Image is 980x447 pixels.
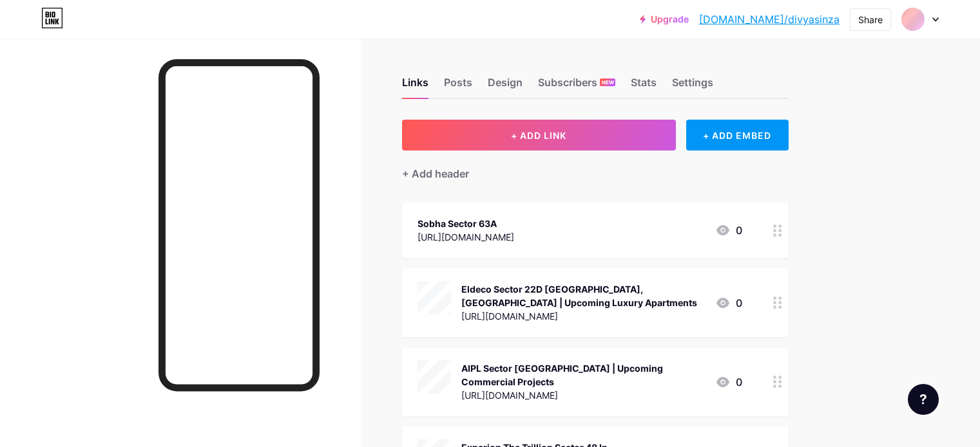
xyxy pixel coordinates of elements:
span: NEW [602,78,614,86]
div: 0 [715,374,742,390]
div: Subscribers [538,75,615,98]
button: + ADD LINK [402,120,676,151]
div: Settings [672,75,713,98]
div: Stats [631,75,657,98]
div: Sobha Sector 63A [418,217,514,230]
a: [DOMAIN_NAME]/divyasinza [699,12,840,27]
span: + ADD LINK [511,130,566,141]
div: AIPL Sector [GEOGRAPHIC_DATA] | Upcoming Commercial Projects [461,361,705,388]
div: [URL][DOMAIN_NAME] [418,230,514,244]
div: Share [858,13,883,26]
div: Design [488,75,523,98]
div: [URL][DOMAIN_NAME] [461,388,705,402]
div: Posts [444,75,472,98]
div: Eldeco Sector 22D [GEOGRAPHIC_DATA], [GEOGRAPHIC_DATA] | Upcoming Luxury Apartments [461,282,705,309]
div: [URL][DOMAIN_NAME] [461,309,705,323]
a: Upgrade [640,14,689,24]
div: Links [402,75,428,98]
div: 0 [715,295,742,311]
div: + ADD EMBED [686,120,789,151]
div: + Add header [402,166,469,181]
div: 0 [715,223,742,238]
